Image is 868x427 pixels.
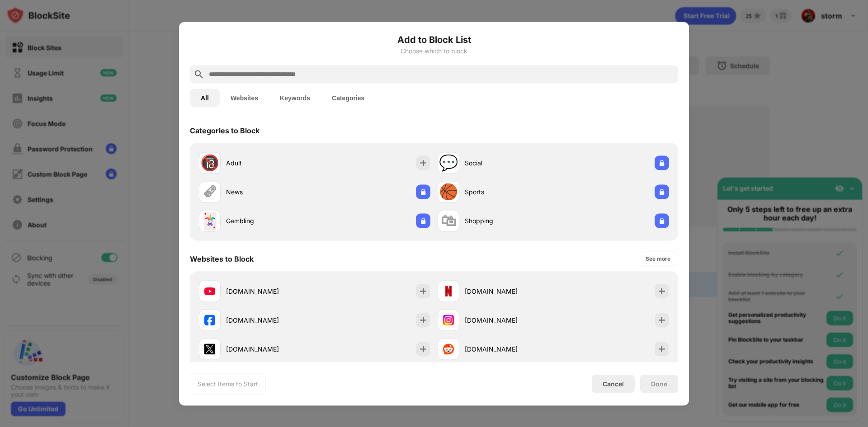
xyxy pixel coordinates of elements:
[465,344,553,354] div: [DOMAIN_NAME]
[190,89,220,107] button: All
[226,344,315,354] div: [DOMAIN_NAME]
[465,158,553,168] div: Social
[190,33,678,46] h6: Add to Block List
[204,314,215,325] img: favicons
[226,158,315,168] div: Adult
[200,154,219,172] div: 🔞
[190,47,678,54] div: Choose which to block
[204,286,215,296] img: favicons
[603,380,624,388] div: Cancel
[220,89,269,107] button: Websites
[226,315,315,325] div: [DOMAIN_NAME]
[443,314,454,325] img: favicons
[651,380,667,387] div: Done
[190,254,254,263] div: Websites to Block
[193,69,204,80] img: search.svg
[439,183,458,201] div: 🏀
[439,154,458,172] div: 💬
[200,211,219,230] div: 🃏
[443,286,454,296] img: favicons
[202,183,217,201] div: 🗞
[465,216,553,225] div: Shopping
[646,254,670,263] div: See more
[443,343,454,354] img: favicons
[321,89,375,107] button: Categories
[269,89,321,107] button: Keywords
[465,315,553,325] div: [DOMAIN_NAME]
[465,187,553,197] div: Sports
[226,286,315,296] div: [DOMAIN_NAME]
[226,216,315,225] div: Gambling
[465,286,553,296] div: [DOMAIN_NAME]
[190,126,259,135] div: Categories to Block
[204,343,215,354] img: favicons
[441,211,456,230] div: 🛍
[198,379,258,388] div: Select Items to Start
[226,187,315,197] div: News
